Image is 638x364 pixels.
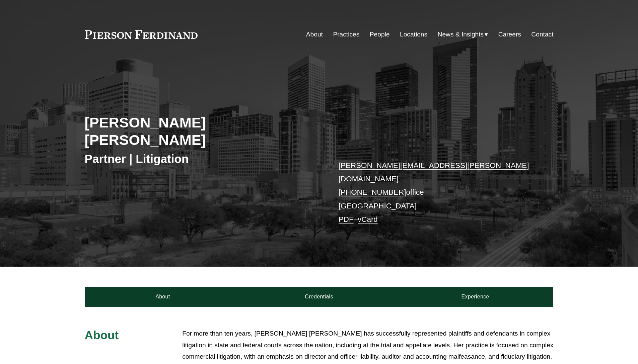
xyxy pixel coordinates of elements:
[85,114,319,149] h2: [PERSON_NAME] [PERSON_NAME]
[397,287,554,307] a: Experience
[85,329,119,342] span: About
[339,159,534,226] p: office [GEOGRAPHIC_DATA] –
[333,28,359,41] a: Practices
[498,28,521,41] a: Careers
[306,28,323,41] a: About
[85,287,241,307] a: About
[339,215,354,223] a: PDF
[241,287,397,307] a: Credentials
[358,215,378,223] a: vCard
[85,152,319,166] h3: Partner | Litigation
[370,28,390,41] a: People
[438,28,488,41] a: folder dropdown
[339,161,529,183] a: [PERSON_NAME][EMAIL_ADDRESS][PERSON_NAME][DOMAIN_NAME]
[531,28,553,41] a: Contact
[339,188,406,196] a: [PHONE_NUMBER]
[400,28,427,41] a: Locations
[438,29,484,40] span: News & Insights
